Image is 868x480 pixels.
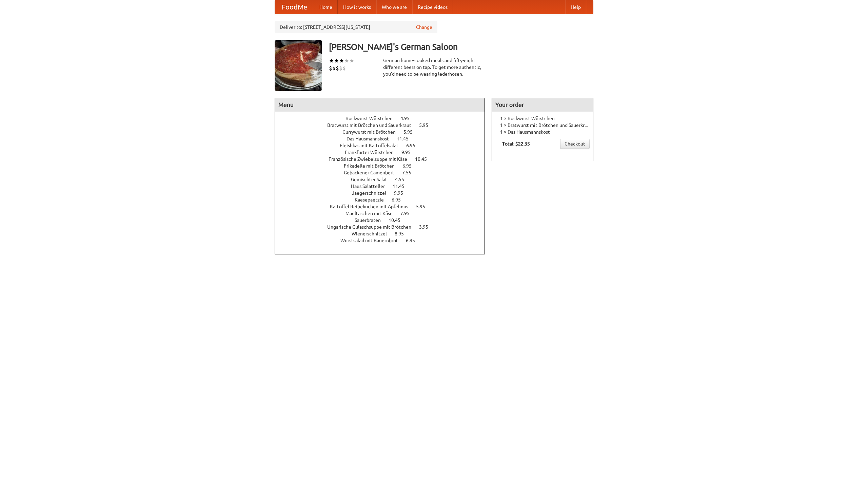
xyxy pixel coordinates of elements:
span: 4.95 [400,116,416,121]
span: 6.95 [402,163,418,169]
li: $ [332,64,336,72]
span: Wienerschnitzel [352,231,394,236]
span: 6.95 [406,143,422,148]
li: 1 × Das Hausmannskost [495,129,590,135]
div: Deliver to: [STREET_ADDRESS][US_STATE] [275,21,437,33]
li: $ [342,64,346,72]
span: Sauerbraten [355,217,388,223]
a: Jaegerschnitzel 9.95 [352,190,416,196]
span: Wurstsalad mit Bauernbrot [340,238,405,243]
span: 7.95 [400,211,416,216]
a: Frikadelle mit Brötchen 6.95 [344,163,424,169]
h4: Your order [492,98,593,112]
a: Frankfurter Würstchen 9.95 [345,150,423,155]
a: Recipe videos [412,0,453,14]
span: 4.55 [395,177,411,182]
a: Wurstsalad mit Bauernbrot 6.95 [340,238,428,243]
span: Ungarische Gulaschsuppe mit Brötchen [327,224,418,230]
span: 11.45 [397,136,415,141]
span: 10.45 [389,217,407,223]
span: Currywurst mit Brötchen [342,129,402,135]
h3: [PERSON_NAME]'s German Saloon [329,40,593,54]
span: 7.55 [402,170,418,175]
span: 8.95 [395,231,411,236]
li: ★ [329,57,334,64]
span: 3.95 [419,224,435,230]
span: Französische Zwiebelsuppe mit Käse [329,156,414,162]
span: 5.95 [403,129,419,135]
li: 1 × Bratwurst mit Brötchen und Sauerkraut [495,122,590,129]
li: $ [329,64,332,72]
span: Fleishkas mit Kartoffelsalat [340,143,405,148]
span: Gemischter Salat [351,177,394,182]
span: Frankfurter Würstchen [345,150,400,155]
li: $ [339,64,342,72]
a: Gemischter Salat 4.55 [351,177,417,182]
span: Frikadelle mit Brötchen [344,163,401,169]
span: Kartoffel Reibekuchen mit Apfelmus [330,204,415,209]
a: Home [314,0,338,14]
a: Sauerbraten 10.45 [355,217,413,223]
span: 11.45 [393,184,411,189]
a: Haus Salatteller 11.45 [351,184,417,189]
img: angular.jpg [275,40,322,91]
span: 9.95 [401,150,417,155]
a: Gebackener Camenbert 7.55 [344,170,424,175]
a: Bockwurst Würstchen 4.95 [346,116,422,121]
span: Bratwurst mit Brötchen und Sauerkraut [327,122,418,128]
span: Haus Salatteller [351,184,392,189]
li: ★ [334,57,339,64]
a: Kartoffel Reibekuchen mit Apfelmus 5.95 [330,204,438,209]
span: Bockwurst Würstchen [346,116,399,121]
a: Checkout [560,139,590,149]
span: 6.95 [406,238,422,243]
li: ★ [339,57,344,64]
b: Total: $22.35 [502,141,530,147]
a: Französische Zwiebelsuppe mit Käse 10.45 [329,156,439,162]
span: 9.95 [394,190,410,196]
a: Ungarische Gulaschsuppe mit Brötchen 3.95 [327,224,441,230]
span: 5.95 [419,122,435,128]
div: German home-cooked meals and fifty-eight different beers on tap. To get more authentic, you'd nee... [383,57,485,77]
li: $ [336,64,339,72]
a: Currywurst mit Brötchen 5.95 [342,129,425,135]
li: ★ [344,57,349,64]
a: Change [416,24,432,31]
span: 6.95 [392,197,408,203]
span: 10.45 [415,156,434,162]
span: Gebackener Camenbert [344,170,401,175]
a: Who we are [376,0,412,14]
a: Das Hausmannskost 11.45 [347,136,421,141]
a: Help [565,0,586,14]
span: Jaegerschnitzel [352,190,393,196]
a: Wienerschnitzel 8.95 [352,231,416,236]
span: Das Hausmannskost [347,136,396,141]
a: FoodMe [275,0,314,14]
span: Maultaschen mit Käse [346,211,399,216]
span: 5.95 [416,204,432,209]
a: Fleishkas mit Kartoffelsalat 6.95 [340,143,428,148]
a: Maultaschen mit Käse 7.95 [346,211,422,216]
h4: Menu [275,98,485,112]
li: 1 × Bockwurst Würstchen [495,115,590,122]
a: How it works [338,0,376,14]
span: Kaesepaetzle [355,197,391,203]
li: ★ [349,57,354,64]
a: Bratwurst mit Brötchen und Sauerkraut 5.95 [327,122,441,128]
a: Kaesepaetzle 6.95 [355,197,413,203]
